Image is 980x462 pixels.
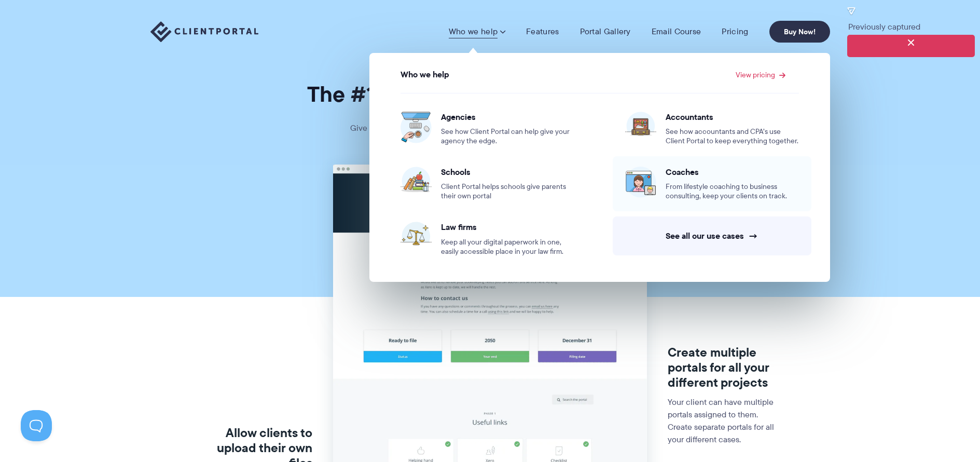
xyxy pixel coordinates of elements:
[666,112,799,122] span: Accountants
[21,410,52,441] iframe: Toggle Customer Support
[722,26,748,37] a: Pricing
[666,182,799,201] span: From lifestyle coaching to business consulting, keep your clients on track.
[526,26,559,37] a: Features
[441,222,574,232] span: Law firms
[441,167,574,177] span: Schools
[580,26,631,37] a: Portal Gallery
[668,345,781,390] h3: Create multiple portals for all your different projects
[441,182,574,201] span: Client Portal helps schools give parents their own portal
[449,26,505,37] a: Who we help
[401,70,449,79] span: Who we help
[441,238,574,256] span: Keep all your digital paperwork in one, easily accessible place in your law firm.
[769,21,830,43] a: Buy Now!
[441,112,574,122] span: Agencies
[613,216,811,255] a: See all our use cases
[749,230,758,241] span: →
[666,167,799,177] span: Coaches
[668,396,781,446] p: Your client can have multiple portals assigned to them. Create separate portals for all your diff...
[736,71,785,78] a: View pricing
[441,127,574,146] span: See how Client Portal can help give your agency the edge.
[375,83,824,267] ul: View pricing
[369,53,830,282] ul: Who we help
[335,121,646,165] p: Give clients an easy way to access key information and documents from your WordPress website.
[666,127,799,146] span: See how accountants and CPA’s use Client Portal to keep everything together.
[652,26,701,37] a: Email Course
